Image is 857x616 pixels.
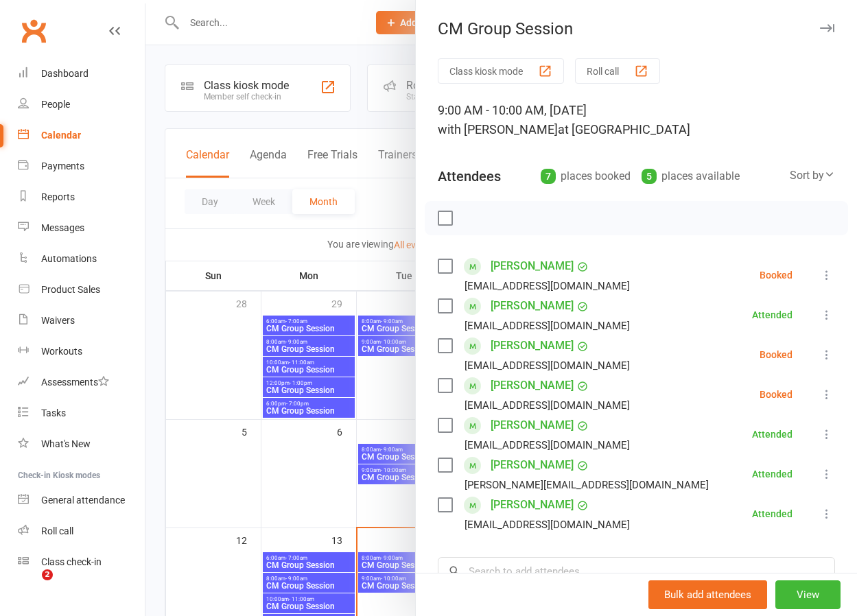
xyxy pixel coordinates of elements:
[465,476,709,494] div: [PERSON_NAME][EMAIL_ADDRESS][DOMAIN_NAME]
[41,99,70,110] div: People
[491,295,574,317] a: [PERSON_NAME]
[41,525,73,536] div: Roll call
[465,317,630,335] div: [EMAIL_ADDRESS][DOMAIN_NAME]
[41,377,109,388] div: Assessments
[465,396,630,414] div: [EMAIL_ADDRESS][DOMAIN_NAME]
[41,161,84,171] div: Payments
[41,556,102,567] div: Class check-in
[416,19,857,38] div: CM Group Session
[760,270,793,280] div: Booked
[558,122,690,137] span: at [GEOGRAPHIC_DATA]
[18,120,145,151] a: Calendar
[18,89,145,120] a: People
[752,509,793,519] div: Attended
[41,253,97,264] div: Automations
[41,130,81,141] div: Calendar
[438,557,835,586] input: Search to add attendees
[41,438,91,449] div: What's New
[465,277,630,295] div: [EMAIL_ADDRESS][DOMAIN_NAME]
[41,495,125,506] div: General attendance
[752,429,793,439] div: Attended
[18,336,145,367] a: Workouts
[491,454,574,476] a: [PERSON_NAME]
[760,390,793,399] div: Booked
[491,375,574,396] a: [PERSON_NAME]
[41,68,89,79] div: Dashboard
[438,101,835,139] div: 9:00 AM - 10:00 AM, [DATE]
[752,469,793,479] div: Attended
[648,580,767,609] button: Bulk add attendees
[775,580,841,609] button: View
[41,407,66,418] div: Tasks
[18,274,145,305] a: Product Sales
[575,58,660,84] button: Roll call
[41,284,100,295] div: Product Sales
[491,335,574,357] a: [PERSON_NAME]
[16,14,51,48] a: Clubworx
[41,315,75,326] div: Waivers
[41,191,75,202] div: Reports
[541,169,556,184] div: 7
[491,414,574,436] a: [PERSON_NAME]
[18,182,145,213] a: Reports
[438,58,564,84] button: Class kiosk mode
[41,346,82,357] div: Workouts
[491,255,574,277] a: [PERSON_NAME]
[18,516,145,547] a: Roll call
[42,569,53,580] span: 2
[642,167,740,186] div: places available
[18,547,145,578] a: Class kiosk mode
[18,429,145,460] a: What's New
[541,167,631,186] div: places booked
[438,167,501,186] div: Attendees
[18,151,145,182] a: Payments
[18,367,145,398] a: Assessments
[465,436,630,454] div: [EMAIL_ADDRESS][DOMAIN_NAME]
[18,244,145,274] a: Automations
[752,310,793,320] div: Attended
[18,485,145,516] a: General attendance kiosk mode
[14,569,47,602] iframe: Intercom live chat
[18,305,145,336] a: Waivers
[491,494,574,516] a: [PERSON_NAME]
[790,167,835,185] div: Sort by
[438,122,558,137] span: with [PERSON_NAME]
[465,357,630,375] div: [EMAIL_ADDRESS][DOMAIN_NAME]
[465,516,630,534] div: [EMAIL_ADDRESS][DOMAIN_NAME]
[18,398,145,429] a: Tasks
[18,58,145,89] a: Dashboard
[18,213,145,244] a: Messages
[642,169,657,184] div: 5
[41,222,84,233] div: Messages
[760,350,793,359] div: Booked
